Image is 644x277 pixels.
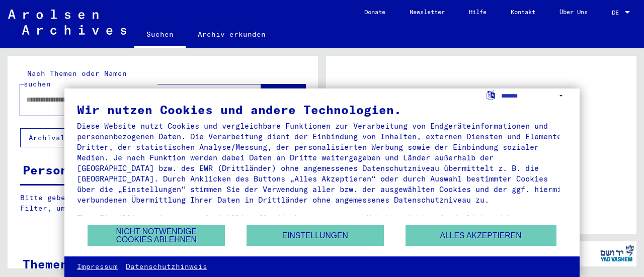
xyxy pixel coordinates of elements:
a: Impressum [77,262,118,272]
img: yv_logo.png [598,241,636,266]
button: Nicht notwendige Cookies ablehnen [88,225,225,246]
div: Themen [23,255,68,273]
img: Arolsen_neg.svg [8,10,126,35]
a: Archiv erkunden [186,22,278,46]
p: Bitte geben Sie einen Suchbegriff ein oder nutzen Sie die Filter, um Suchertreffer zu erhalten. [20,193,305,214]
mat-label: Nach Themen oder Namen suchen [24,69,127,88]
div: Diese Website nutzt Cookies und vergleichbare Funktionen zur Verarbeitung von Endgeräteinformatio... [77,121,567,205]
button: Archival tree units [20,128,127,147]
button: Suche [261,84,305,116]
label: Sprache auswählen [486,90,496,100]
a: Suchen [134,22,186,48]
button: Alles akzeptieren [406,225,556,246]
a: Datenschutzhinweis [126,262,207,272]
button: Einstellungen [247,225,384,246]
div: Personen [23,161,83,179]
div: Wir nutzen Cookies und andere Technologien. [77,104,567,116]
select: Sprache auswählen [501,88,567,103]
span: DE [612,9,623,16]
